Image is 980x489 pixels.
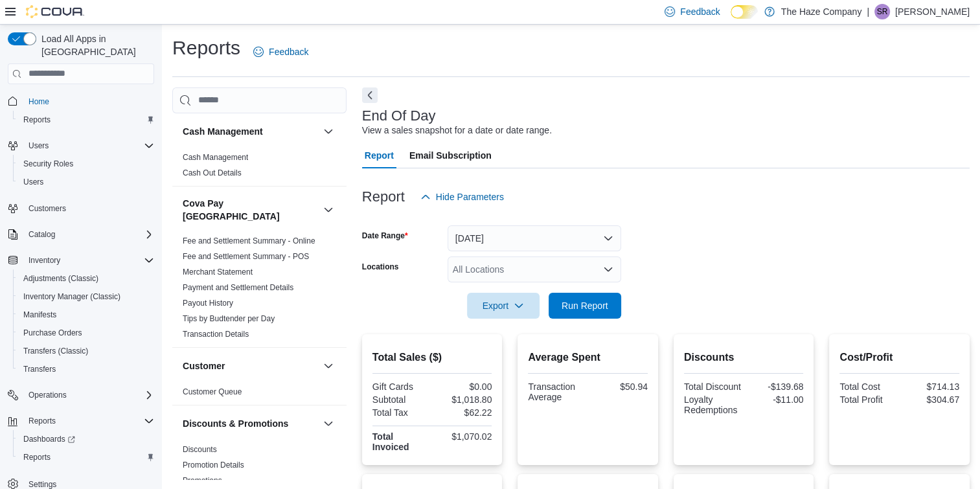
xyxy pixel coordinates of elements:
span: Reports [28,416,56,426]
h2: Total Sales ($) [372,350,492,365]
a: Manifests [18,307,62,323]
span: Transfers [23,364,56,374]
a: Promotion Details [183,461,244,470]
a: Adjustments (Classic) [18,271,104,286]
span: Promotions [183,475,222,486]
a: Payment and Settlement Details [183,283,293,292]
span: Inventory Manager (Classic) [18,289,154,304]
div: $714.13 [902,381,959,392]
span: Reports [23,115,51,125]
a: Security Roles [18,156,78,172]
div: Total Profit [839,394,896,405]
div: Total Tax [372,407,429,418]
span: Feedback [680,5,720,18]
div: Total Discount [684,381,741,392]
a: Reports [18,449,56,465]
button: Operations [23,387,72,403]
span: Operations [23,387,154,403]
button: Customers [3,199,159,218]
a: Fee and Settlement Summary - Online [183,236,315,245]
button: Home [3,92,159,111]
span: Customer Queue [183,387,242,397]
span: Merchant Statement [183,267,253,277]
span: Reports [23,452,51,462]
div: Total Cost [839,381,896,392]
span: Transaction Details [183,329,249,339]
div: $50.94 [591,381,648,392]
div: Subtotal [372,394,429,405]
button: Reports [23,413,61,429]
span: Export [475,293,532,319]
button: Catalog [3,225,159,244]
button: Export [467,293,540,319]
span: Home [28,97,49,107]
a: Cash Out Details [183,168,242,177]
div: Transaction Average [528,381,585,402]
a: Merchant Statement [183,267,253,277]
span: Users [28,141,49,151]
button: Reports [3,412,159,430]
button: Inventory Manager (Classic) [13,288,159,306]
span: Report [365,142,394,168]
button: Cova Pay [GEOGRAPHIC_DATA] [321,202,336,218]
button: Adjustments (Classic) [13,269,159,288]
input: Dark Mode [731,5,758,19]
label: Date Range [362,231,408,241]
a: Dashboards [13,430,159,448]
button: Cash Management [183,125,318,138]
a: Reports [18,112,56,128]
span: Reports [23,413,154,429]
span: Customers [23,200,154,216]
div: $1,018.80 [435,394,492,405]
h2: Discounts [684,350,804,365]
a: Promotions [183,476,222,485]
span: Inventory [23,253,154,268]
button: Users [23,138,54,154]
span: Payout History [183,298,233,308]
p: [PERSON_NAME] [895,4,970,19]
span: Dashboards [23,434,75,444]
span: Adjustments (Classic) [18,271,154,286]
button: Users [13,173,159,191]
button: Reports [13,111,159,129]
a: Feedback [248,39,313,65]
a: Transaction Details [183,330,249,339]
button: Customer [183,359,318,372]
a: Cash Management [183,153,248,162]
button: Manifests [13,306,159,324]
span: Hide Parameters [436,190,504,203]
button: Discounts & Promotions [183,417,318,430]
span: Load All Apps in [GEOGRAPHIC_DATA] [36,32,154,58]
h3: Customer [183,359,225,372]
a: Fee and Settlement Summary - POS [183,252,309,261]
span: SR [877,4,888,19]
button: Transfers [13,360,159,378]
div: $62.22 [435,407,492,418]
span: Users [18,174,154,190]
div: Cash Management [172,150,347,186]
div: -$11.00 [746,394,803,405]
span: Discounts [183,444,217,455]
span: Transfers (Classic) [23,346,88,356]
button: Security Roles [13,155,159,173]
a: Discounts [183,445,217,454]
span: Feedback [269,45,308,58]
h3: Report [362,189,405,205]
button: Operations [3,386,159,404]
span: Purchase Orders [23,328,82,338]
button: Purchase Orders [13,324,159,342]
span: Email Subscription [409,142,492,168]
div: Gift Cards [372,381,429,392]
a: Payout History [183,299,233,308]
button: Open list of options [603,264,613,275]
a: Transfers [18,361,61,377]
span: Transfers [18,361,154,377]
span: Home [23,93,154,109]
div: Loyalty Redemptions [684,394,741,415]
h1: Reports [172,35,240,61]
div: $304.67 [902,394,959,405]
a: Home [23,94,54,109]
